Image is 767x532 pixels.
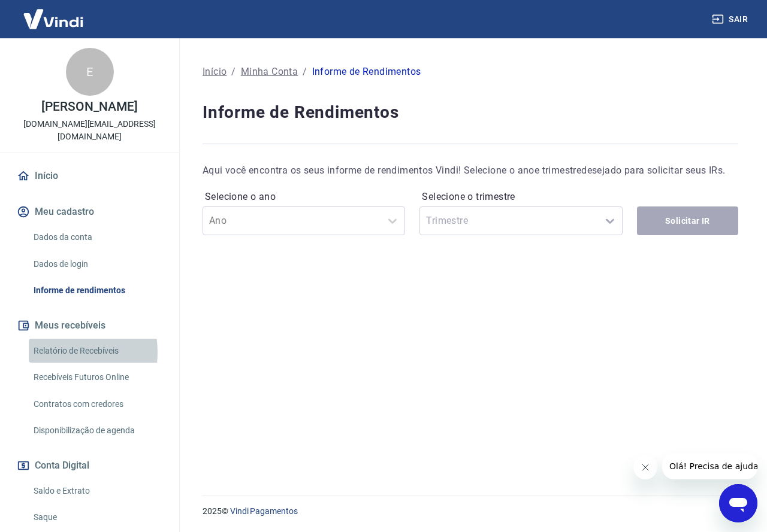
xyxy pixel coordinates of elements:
a: Vindi Pagamentos [230,506,298,516]
a: Contratos com credores [29,392,165,417]
button: Meu cadastro [14,199,165,225]
button: Meus recebíveis [14,312,165,339]
iframe: Mensagem da empresa [662,453,757,479]
p: 2025 © [203,505,738,518]
h4: Informe de Rendimentos [203,101,738,124]
a: Disponibilização de agenda [29,418,165,443]
p: / [231,65,235,79]
a: Saldo e Extrato [29,479,165,503]
div: E [66,48,114,96]
a: Início [14,163,165,189]
a: Dados da conta [29,225,165,250]
span: Olá! Precisa de ajuda? [7,8,101,18]
a: Saque [29,505,165,530]
label: Selecione o trimestre [422,190,620,204]
p: [DOMAIN_NAME][EMAIL_ADDRESS][DOMAIN_NAME] [10,118,170,143]
label: Selecione o ano [205,190,403,204]
p: / [303,65,307,79]
a: Relatório de Recebíveis [29,339,165,363]
a: Dados de login [29,252,165,276]
button: Conta Digital [14,452,165,479]
a: Início [203,65,227,79]
p: Aqui você encontra os seus informe de rendimentos Vindi! Selecione o ano e trimestre desejado par... [203,163,738,178]
a: Informe de rendimentos [29,278,165,303]
img: Vindi [14,1,92,37]
iframe: Botão para abrir a janela de mensagens [719,484,757,522]
button: Sair [709,8,753,31]
a: Minha Conta [241,65,298,79]
a: Recebíveis Futuros Online [29,365,165,390]
div: Informe de Rendimentos [312,65,421,79]
iframe: Fechar mensagem [633,455,657,479]
p: [PERSON_NAME] [41,101,137,113]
